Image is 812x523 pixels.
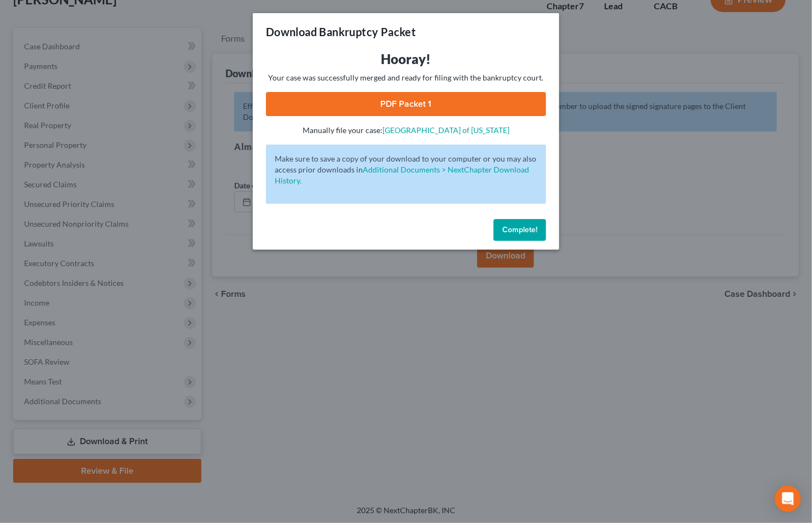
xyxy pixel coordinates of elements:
[266,92,546,116] a: PDF Packet 1
[275,153,537,186] p: Make sure to save a copy of your download to your computer or you may also access prior downloads in
[266,50,546,68] h3: Hooray!
[775,486,801,512] div: Open Intercom Messenger
[382,125,509,135] a: [GEOGRAPHIC_DATA] of [US_STATE]
[266,72,546,83] p: Your case was successfully merged and ready for filing with the bankruptcy court.
[266,24,416,39] h3: Download Bankruptcy Packet
[494,219,546,241] button: Complete!
[502,225,537,234] span: Complete!
[266,125,546,136] p: Manually file your case:
[275,165,529,185] a: Additional Documents > NextChapter Download History.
